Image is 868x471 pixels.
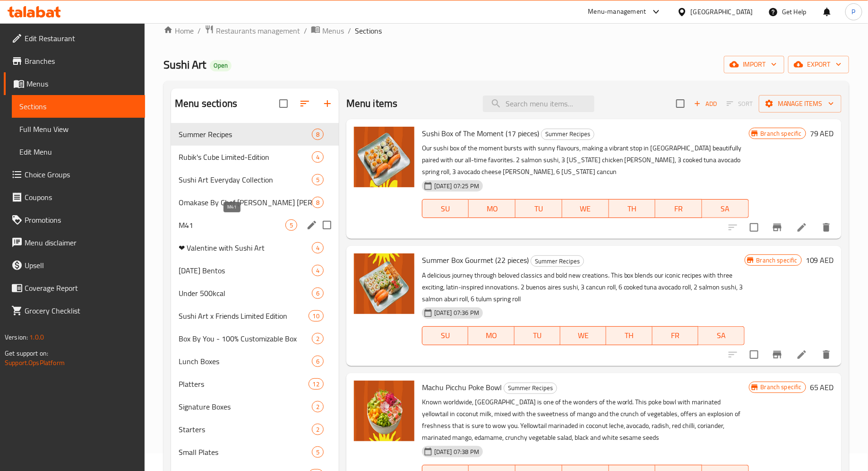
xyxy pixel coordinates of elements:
a: Sections [12,95,145,118]
span: Select to update [744,345,764,365]
span: Lunch Boxes [179,356,312,367]
span: Summer Recipes [541,129,594,140]
div: Summer Recipes [541,129,594,140]
input: search [483,96,594,112]
span: Sushi Box of The Moment (17 pieces) [422,126,539,140]
div: Box By You - 100% Customizable Box [179,333,312,344]
a: Support.OpsPlatform [5,357,65,369]
img: Summer Box Gourmet (22 pieces) [354,253,414,314]
span: Summer Recipes [504,383,557,393]
button: FR [655,199,702,218]
span: MO [473,202,512,216]
span: Select to update [744,218,764,237]
span: Open [210,61,232,70]
span: Menus [26,78,138,89]
span: Branches [25,55,138,67]
div: Lunch Boxes6 [171,350,339,373]
span: TU [519,202,559,216]
span: Omakase By Chef [PERSON_NAME] [PERSON_NAME] [179,197,312,208]
div: items [312,242,324,253]
button: TH [609,199,656,218]
div: items [312,197,324,208]
button: Add section [316,92,339,115]
div: [GEOGRAPHIC_DATA] [691,7,753,17]
span: 8 [312,198,323,207]
h6: 109 AED [806,253,834,267]
div: items [312,424,324,435]
span: Summer Box Gourmet (22 pieces) [422,253,529,267]
span: 6 [312,289,323,298]
span: MO [472,329,510,342]
span: Summer Recipes [531,256,584,267]
li: / [304,25,307,36]
span: [DATE] 07:38 PM [430,447,483,456]
span: Sections [19,101,138,112]
span: FR [656,329,695,342]
span: M41 [179,219,285,231]
h6: 79 AED [810,127,834,140]
p: Our sushi box of the moment bursts with sunny flavours, making a vibrant stop in [GEOGRAPHIC_DATA... [422,142,749,178]
button: edit [305,218,319,232]
span: 4 [312,244,323,253]
div: Small Plates5 [171,441,339,463]
span: 6 [312,357,323,366]
span: Sections [355,25,382,36]
button: TH [606,326,652,345]
span: [DATE] Bentos [179,265,312,276]
span: Signature Boxes [179,401,312,412]
span: [DATE] 07:25 PM [430,182,483,191]
span: Add item [690,96,721,111]
div: Ramadan Bentos [179,265,312,276]
div: Platters [179,378,308,390]
span: SA [706,202,745,216]
a: Restaurants management [205,25,300,37]
span: Starters [179,424,312,435]
span: Branch specific [757,129,806,138]
span: Sushi Art x Friends Limited Edition [179,310,308,322]
div: Summer Recipes8 [171,123,339,146]
span: [DATE] 07:36 PM [430,308,483,317]
span: ❤ Valentine with Sushi Art [179,242,312,253]
span: 10 [309,312,323,321]
span: SA [702,329,740,342]
span: Edit Menu [19,146,138,157]
span: 2 [312,425,323,434]
div: Sushi Art x Friends Limited Edition10 [171,305,339,327]
div: ❤ Valentine with Sushi Art4 [171,236,339,259]
span: 2 [312,334,323,343]
div: Small Plates [179,446,312,458]
a: Home [163,25,194,36]
p: A delicious journey through beloved classics and bold new creations. This box blends our iconic r... [422,270,745,305]
span: Machu Picchu Poke Bowl [422,380,502,394]
h6: 65 AED [810,381,834,394]
span: Select section first [721,96,759,111]
div: Summer Recipes [179,129,312,140]
span: Get support on: [5,347,48,359]
div: items [312,333,324,344]
button: MO [469,199,516,218]
div: Starters2 [171,418,339,441]
button: MO [468,326,514,345]
li: / [198,25,201,36]
div: Rubik's Cube Limited-Edition4 [171,146,339,168]
a: Edit Menu [12,140,145,163]
span: FR [659,202,698,216]
span: Select section [670,94,690,113]
nav: breadcrumb [163,25,849,37]
span: Branch specific [757,383,806,392]
span: WE [566,202,605,216]
span: TU [518,329,557,342]
span: Choice Groups [25,169,138,180]
img: Sushi Box of The Moment (17 pieces) [354,127,414,187]
span: Add [693,98,718,109]
a: Edit menu item [796,222,808,233]
span: Menu disclaimer [25,237,138,248]
a: Menus [311,25,344,37]
div: Box By You - 100% Customizable Box2 [171,327,339,350]
div: items [312,446,324,458]
h2: Menu items [346,96,398,111]
p: Known worldwide, [GEOGRAPHIC_DATA] is one of the wonders of the world. This poke bowl with marina... [422,396,749,444]
span: Version: [5,331,28,343]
